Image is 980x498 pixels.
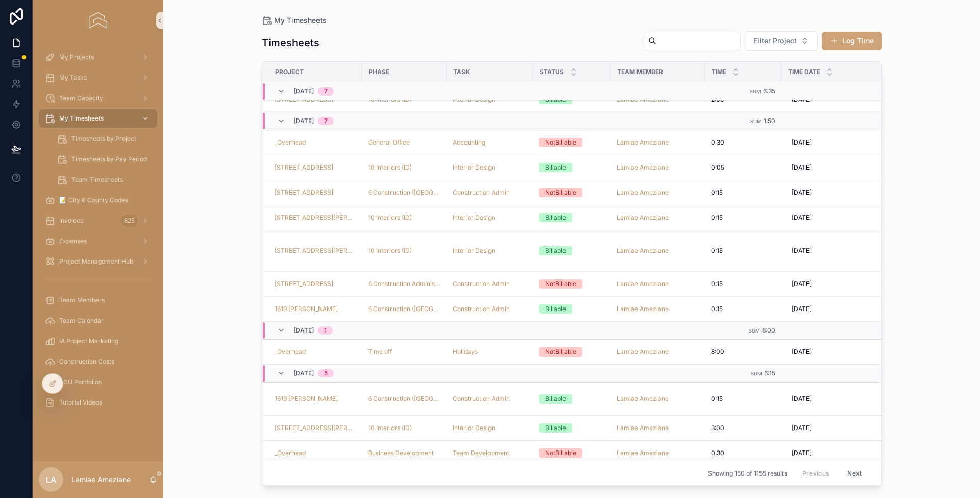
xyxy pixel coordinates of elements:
[39,352,157,371] a: Construction Costs
[617,424,669,432] a: Lamiae Ameziane
[711,424,775,432] a: 3:00
[792,305,812,313] span: [DATE]
[745,31,818,51] button: Select Button
[453,449,509,457] span: Team Development
[764,369,775,377] span: 6:15
[368,214,412,222] a: 10 Interiors (ID)
[617,348,669,356] a: Lamiae Ameziane
[711,348,775,356] a: 8:00
[59,398,102,407] span: Tutorial Videos
[293,369,314,377] span: [DATE]
[453,188,510,197] a: Construction Admin
[453,395,527,403] a: Construction Admin
[540,68,564,76] span: Status
[453,214,495,222] a: Interior Design
[617,214,699,222] a: Lamiae Ameziane
[617,188,669,197] a: Lamiae Ameziane
[275,68,304,76] span: Project
[711,163,724,172] span: 0:05
[368,280,440,288] a: 6 Construction Administration ([GEOGRAPHIC_DATA])
[453,138,485,147] span: Accounting
[368,395,440,403] a: 6 Construction ([GEOGRAPHIC_DATA])
[617,449,669,457] a: Lamiae Ameziane
[711,214,775,222] a: 0:15
[46,473,56,486] span: LA
[368,163,440,172] a: 10 Interiors (ID)
[59,196,128,204] span: 📝 City & County Codes
[617,424,699,432] a: Lamiae Ameziane
[453,424,495,432] span: Interior Design
[39,232,157,250] a: Expenses
[792,395,812,403] span: [DATE]
[711,214,723,222] span: 0:15
[275,449,356,457] a: _Overhead
[453,214,527,222] a: Interior Design
[711,138,775,147] a: 0:30
[39,109,157,128] a: My Timesheets
[617,138,669,147] span: Lamiae Ameziane
[275,188,333,197] a: [STREET_ADDRESS]
[617,163,669,172] span: Lamiae Ameziane
[89,12,107,29] img: App logo
[792,214,812,222] span: [DATE]
[762,326,775,334] span: 8:00
[368,305,440,313] a: 6 Construction ([GEOGRAPHIC_DATA])
[262,15,327,26] a: My Timesheets
[750,88,761,94] small: Sum
[711,280,775,288] a: 0:15
[453,348,527,356] a: Holidays
[539,448,604,458] a: NotBillable
[749,328,760,334] small: Sum
[275,247,356,255] a: [STREET_ADDRESS][PERSON_NAME]
[453,247,527,255] a: Interior Design
[324,87,328,96] div: 7
[545,394,566,404] div: Billable
[368,188,440,197] a: 6 Construction ([GEOGRAPHIC_DATA])
[39,332,157,350] a: IA Project Marketing
[617,247,699,255] a: Lamiae Ameziane
[275,395,338,403] span: 1619 [PERSON_NAME]
[711,138,724,147] span: 0:30
[275,348,356,356] a: _Overhead
[617,214,669,222] span: Lamiae Ameziane
[617,247,669,255] span: Lamiae Ameziane
[788,184,890,201] a: [DATE]
[368,138,410,147] a: General Office
[545,423,566,433] div: Billable
[711,247,723,255] span: 0:15
[275,449,306,457] span: _Overhead
[59,237,87,245] span: Expenses
[71,475,131,485] p: Lamiae Ameziane
[368,449,434,457] a: Business Development
[539,304,604,314] a: Billable
[453,395,510,403] a: Construction Admin
[617,163,699,172] a: Lamiae Ameziane
[293,87,314,96] span: [DATE]
[275,163,333,172] span: [STREET_ADDRESS]
[369,68,389,76] span: Phase
[275,138,356,147] a: _Overhead
[275,280,333,288] a: [STREET_ADDRESS]
[545,163,566,172] div: Billable
[453,348,478,356] a: Holidays
[539,423,604,433] a: Billable
[617,305,669,313] a: Lamiae Ameziane
[368,348,440,356] a: Time off
[51,150,157,169] a: Timesheets by Pay Period
[453,305,510,313] a: Construction Admin
[453,163,495,172] a: Interior Design
[275,214,356,222] a: [STREET_ADDRESS][PERSON_NAME]
[711,395,723,403] span: 0:15
[617,305,699,313] a: Lamiae Ameziane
